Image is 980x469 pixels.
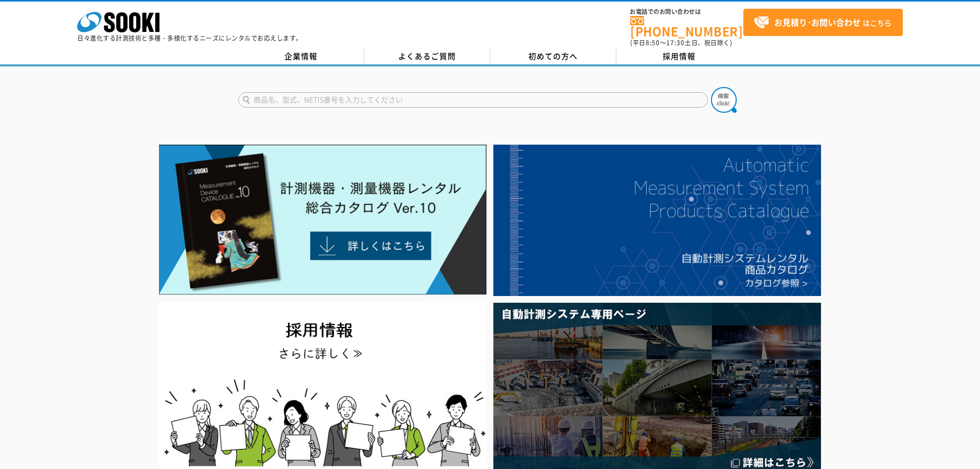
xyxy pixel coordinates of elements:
[364,49,490,64] a: よくあるご質問
[666,38,685,47] span: 17:30
[630,9,743,15] span: お電話でのお問い合わせは
[630,38,732,47] span: (平日 ～ 土日、祝日除く)
[493,145,821,296] img: 自動計測システムカタログ
[630,16,743,37] a: [PHONE_NUMBER]
[159,145,487,295] img: Catalog Ver10
[646,38,660,47] span: 8:50
[743,9,903,36] a: お見積り･お問い合わせはこちら
[754,15,892,30] span: はこちら
[238,49,364,64] a: 企業情報
[616,49,742,64] a: 採用情報
[711,87,737,113] img: btn_search.png
[528,50,578,62] span: 初めての方へ
[77,35,302,41] p: 日々進化する計測技術と多種・多様化するニーズにレンタルでお応えします。
[238,92,708,108] input: 商品名、型式、NETIS番号を入力してください
[490,49,616,64] a: 初めての方へ
[774,16,861,28] strong: お見積り･お問い合わせ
